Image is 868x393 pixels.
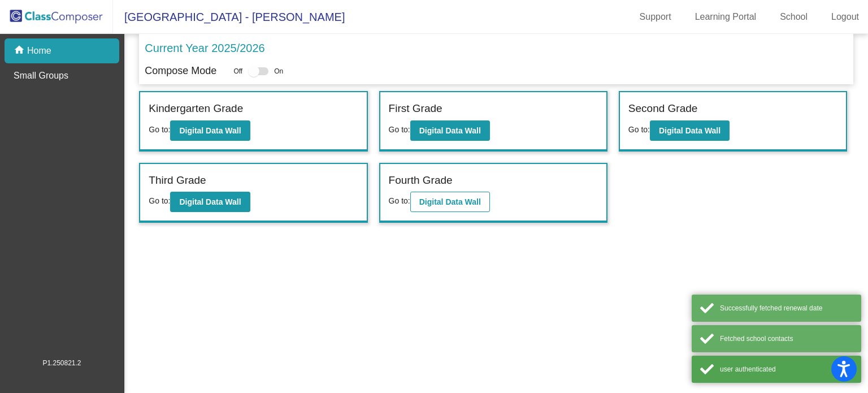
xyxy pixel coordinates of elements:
button: Digital Data Wall [170,120,250,141]
mat-icon: home [14,44,27,58]
span: Go to: [628,125,650,134]
span: Go to: [389,196,410,205]
p: Small Groups [14,69,68,83]
p: Current Year 2025/2026 [145,40,264,57]
button: Digital Data Wall [650,120,730,141]
span: On [274,66,283,76]
label: First Grade [389,101,442,117]
span: Off [233,66,242,76]
a: Learning Portal [686,8,766,26]
button: Digital Data Wall [410,192,490,212]
button: Digital Data Wall [170,192,250,212]
label: Kindergarten Grade [149,101,243,117]
label: Fourth Grade [389,172,453,189]
b: Digital Data Wall [659,126,721,135]
a: School [771,8,817,26]
span: Go to: [149,125,170,134]
a: Support [631,8,680,26]
b: Digital Data Wall [179,126,241,135]
p: Home [27,44,51,58]
button: Digital Data Wall [410,120,490,141]
label: Second Grade [628,101,698,117]
div: user authenticated [720,364,853,374]
span: Go to: [389,125,410,134]
span: [GEOGRAPHIC_DATA] - [PERSON_NAME] [113,8,345,26]
b: Digital Data Wall [419,197,481,206]
b: Digital Data Wall [179,197,241,206]
label: Third Grade [149,172,206,189]
a: Logout [822,8,868,26]
p: Compose Mode [145,63,216,79]
b: Digital Data Wall [419,126,481,135]
span: Go to: [149,196,170,205]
